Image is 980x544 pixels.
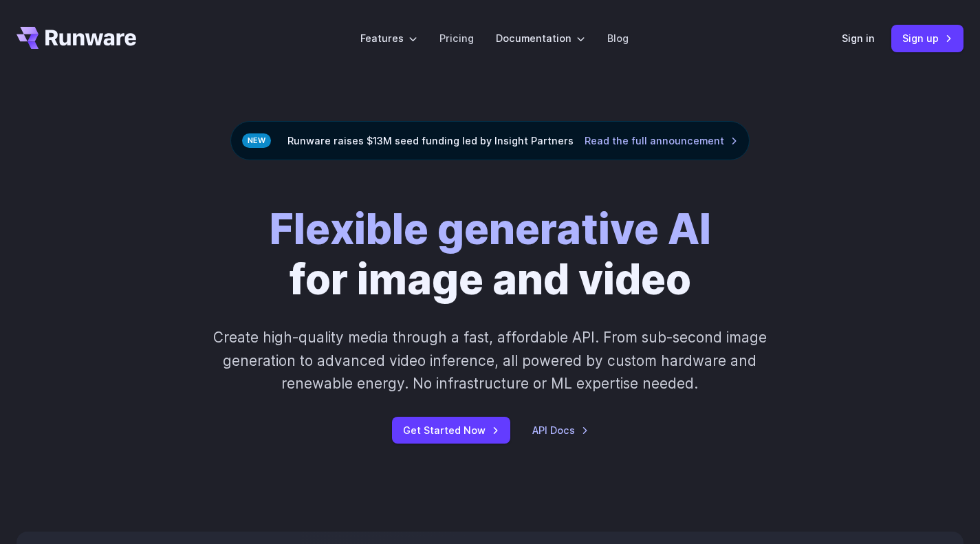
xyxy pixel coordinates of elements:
p: Create high-quality media through a fast, affordable API. From sub-second image generation to adv... [187,326,793,395]
a: Sign up [891,25,963,52]
a: Pricing [439,30,474,46]
a: API Docs [532,422,589,438]
a: Get Started Now [392,417,510,444]
a: Go to / [17,27,136,49]
a: Sign in [842,30,875,46]
h1: for image and video [270,204,711,304]
label: Features [360,30,417,46]
a: Blog [607,30,629,46]
div: Runware raises $13M seed funding led by Insight Partners [230,121,750,160]
label: Documentation [496,30,585,46]
strong: Flexible generative AI [270,204,711,254]
a: Read the full announcement [585,133,738,149]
